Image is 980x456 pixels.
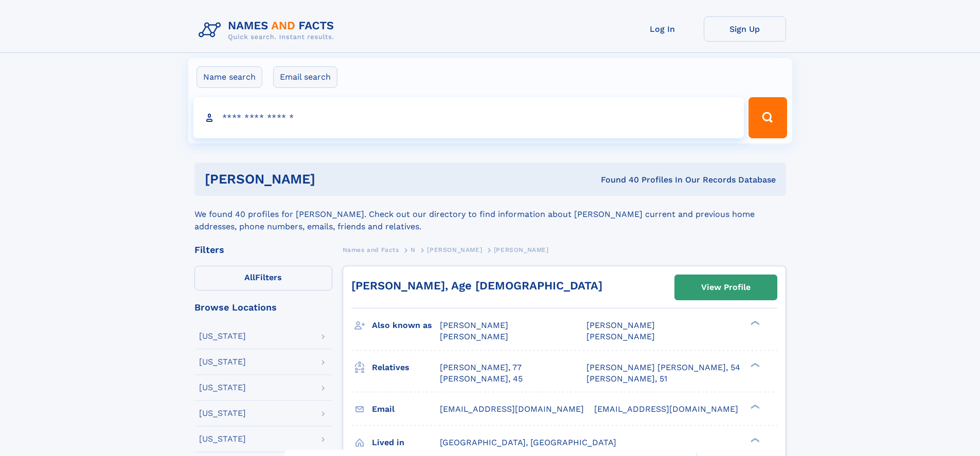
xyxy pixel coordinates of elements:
span: [GEOGRAPHIC_DATA], [GEOGRAPHIC_DATA] [440,437,616,447]
h3: Lived in [372,434,440,451]
label: Name search [197,66,262,88]
a: [PERSON_NAME], 51 [586,373,667,385]
div: [US_STATE] [199,409,246,417]
span: [PERSON_NAME] [586,332,655,341]
div: Found 40 Profiles In Our Records Database [458,174,776,186]
span: [PERSON_NAME] [494,246,549,253]
span: [PERSON_NAME] [586,320,655,330]
span: [EMAIL_ADDRESS][DOMAIN_NAME] [594,404,738,414]
div: [US_STATE] [199,358,246,366]
div: ❯ [748,361,760,368]
a: [PERSON_NAME], 45 [440,373,523,385]
a: [PERSON_NAME], 77 [440,362,522,373]
button: Search Button [749,97,787,138]
div: We found 40 profiles for [PERSON_NAME]. Check out our directory to find information about [PERSON... [194,196,786,233]
span: N [411,246,416,253]
h1: [PERSON_NAME] [205,173,458,186]
h3: Email [372,400,440,418]
div: Filters [194,245,332,254]
a: Names and Facts [343,243,399,256]
h3: Also known as [372,317,440,334]
div: ❯ [748,403,760,410]
span: [PERSON_NAME] [440,332,508,341]
a: Log In [621,16,704,42]
h3: Relatives [372,359,440,376]
span: All [244,272,255,282]
a: [PERSON_NAME] [PERSON_NAME], 54 [586,362,740,373]
a: Sign Up [704,16,786,42]
label: Email search [273,66,337,88]
a: [PERSON_NAME] [427,243,482,256]
a: N [411,243,416,256]
a: View Profile [675,275,777,300]
div: [US_STATE] [199,332,246,340]
div: Browse Locations [194,303,332,312]
a: [PERSON_NAME], Age [DEMOGRAPHIC_DATA] [351,279,602,292]
span: [PERSON_NAME] [427,246,482,253]
div: ❯ [748,320,760,326]
div: View Profile [701,276,751,299]
img: Logo Names and Facts [194,16,343,44]
div: [US_STATE] [199,384,246,392]
div: [US_STATE] [199,435,246,443]
input: search input [193,97,744,138]
div: ❯ [748,436,760,443]
label: Filters [194,266,332,290]
span: [EMAIL_ADDRESS][DOMAIN_NAME] [440,404,584,414]
span: [PERSON_NAME] [440,320,508,330]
